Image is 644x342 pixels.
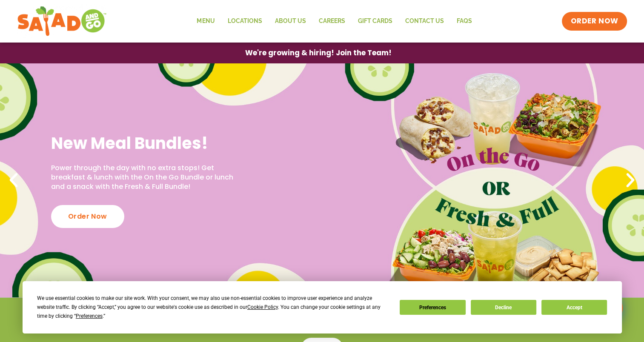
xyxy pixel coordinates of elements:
[17,4,107,38] img: new-SAG-logo-768×292
[247,304,278,310] span: Cookie Policy
[76,313,103,319] span: Preferences
[450,11,478,31] a: FAQs
[37,294,389,321] div: We use essential cookies to make our site work. With your consent, we may also use non-essential ...
[17,310,627,319] h4: Weekdays 6:30am-9pm (breakfast until 10:30am)
[190,11,221,31] a: Menu
[232,43,404,63] a: We're growing & hiring! Join the Team!
[51,163,247,192] p: Power through the day with no extra stops! Get breakfast & lunch with the On the Go Bundle or lun...
[621,171,640,190] div: Next slide
[245,49,392,57] span: We're growing & hiring! Join the Team!
[17,324,627,333] h4: Weekends 7am-9pm (breakfast until 11am)
[23,281,622,333] div: Cookie Consent Prompt
[398,11,450,31] a: Contact Us
[541,300,607,315] button: Accept
[471,300,536,315] button: Decline
[221,11,268,31] a: Locations
[400,300,465,315] button: Preferences
[51,133,247,154] h2: New Meal Bundles!
[268,11,312,31] a: About Us
[51,205,124,228] div: Order Now
[4,171,23,190] div: Previous slide
[570,16,618,26] span: ORDER NOW
[190,11,478,31] nav: Menu
[312,11,351,31] a: Careers
[351,11,398,31] a: GIFT CARDS
[562,12,627,31] a: ORDER NOW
